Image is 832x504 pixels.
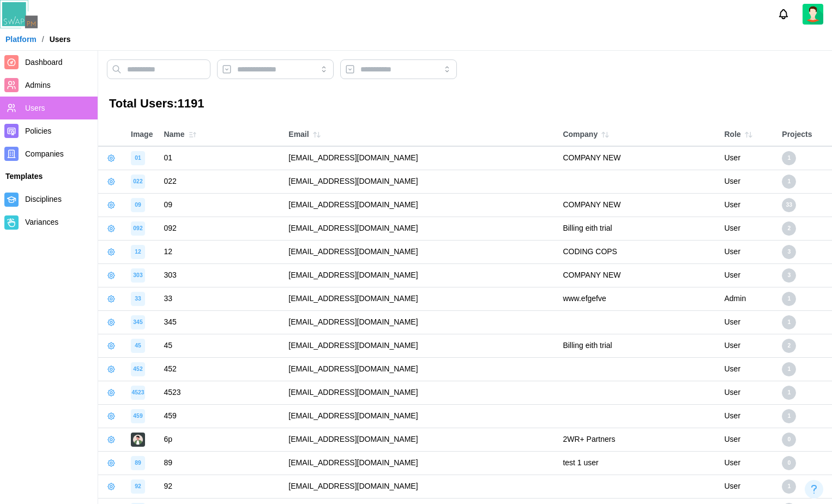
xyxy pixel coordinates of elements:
div: User [724,176,771,188]
div: 09 [164,199,278,211]
div: Role [724,127,771,142]
span: Disciplines [25,195,62,203]
div: Email [288,127,552,142]
div: 1 [782,175,796,189]
td: [EMAIL_ADDRESS][DOMAIN_NAME] [283,263,557,287]
div: Projects [782,129,827,141]
div: User [724,363,771,375]
div: image [131,409,145,423]
td: Billing eith trial [557,217,719,240]
div: User [724,410,771,422]
td: [EMAIL_ADDRESS][DOMAIN_NAME] [283,428,557,451]
div: User [724,152,771,164]
div: 1 [782,151,796,165]
div: User [724,340,771,352]
div: 92 [164,481,278,493]
div: image [131,245,145,259]
td: [EMAIL_ADDRESS][DOMAIN_NAME] [283,170,557,193]
div: 45 [164,340,278,352]
div: User [724,269,771,281]
td: CODING COPS [557,240,719,263]
div: image [131,479,145,494]
div: 4523 [164,387,278,399]
div: 345 [164,316,278,328]
div: 1 [782,409,796,423]
div: 022 [164,176,278,188]
div: 89 [164,457,278,469]
div: image [131,315,145,329]
a: Platform [5,35,37,43]
div: image [131,456,145,470]
button: Notifications [774,5,793,23]
td: [EMAIL_ADDRESS][DOMAIN_NAME] [283,357,557,381]
div: 1 [782,479,796,494]
div: User [724,457,771,469]
td: COMPANY NEW [557,193,719,217]
div: 1 [782,362,796,376]
div: Name [164,127,278,142]
td: COMPANY NEW [557,263,719,287]
div: image [131,221,145,236]
div: 6p [164,434,278,446]
div: Templates [5,171,92,183]
td: [EMAIL_ADDRESS][DOMAIN_NAME] [283,451,557,475]
span: Companies [25,149,64,158]
td: [EMAIL_ADDRESS][DOMAIN_NAME] [283,217,557,240]
td: [EMAIL_ADDRESS][DOMAIN_NAME] [283,310,557,334]
div: 452 [164,363,278,375]
img: 2Q== [803,4,823,25]
div: User [724,316,771,328]
img: image [131,433,145,447]
div: 1 [782,292,796,306]
div: 303 [164,269,278,281]
div: 3 [782,245,796,259]
div: User [724,387,771,399]
span: Variances [25,218,58,226]
div: 459 [164,410,278,422]
div: 1 [782,386,796,400]
div: Admin [724,293,771,305]
div: 3 [782,268,796,283]
td: www.efgefve [557,287,719,310]
a: Zulqarnain Khalil [803,4,823,25]
div: image [131,198,145,212]
div: image [131,151,145,165]
span: Admins [25,81,51,89]
div: User [724,199,771,211]
td: [EMAIL_ADDRESS][DOMAIN_NAME] [283,334,557,357]
div: User [724,223,771,235]
div: image [131,362,145,376]
td: [EMAIL_ADDRESS][DOMAIN_NAME] [283,404,557,428]
div: Users [50,35,71,43]
div: image [131,175,145,189]
div: / [42,35,44,43]
div: 0 [782,433,796,447]
div: Company [563,127,713,142]
div: Image [131,129,153,141]
div: 12 [164,246,278,258]
td: COMPANY NEW [557,146,719,170]
div: User [724,246,771,258]
td: test 1 user [557,451,719,475]
span: Users [25,104,45,112]
td: [EMAIL_ADDRESS][DOMAIN_NAME] [283,287,557,310]
div: User [724,481,771,493]
div: User [724,434,771,446]
div: 33 [782,198,796,212]
span: Dashboard [25,58,63,67]
div: 33 [164,293,278,305]
h3: Total Users: 1191 [109,95,821,112]
div: image [131,339,145,353]
div: 2 [782,221,796,236]
div: 092 [164,223,278,235]
span: Policies [25,127,51,135]
td: [EMAIL_ADDRESS][DOMAIN_NAME] [283,381,557,404]
td: [EMAIL_ADDRESS][DOMAIN_NAME] [283,193,557,217]
td: Billing eith trial [557,334,719,357]
div: image [131,292,145,306]
div: 0 [782,456,796,470]
div: image [131,268,145,283]
td: [EMAIL_ADDRESS][DOMAIN_NAME] [283,240,557,263]
td: [EMAIL_ADDRESS][DOMAIN_NAME] [283,475,557,498]
div: 2 [782,339,796,353]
